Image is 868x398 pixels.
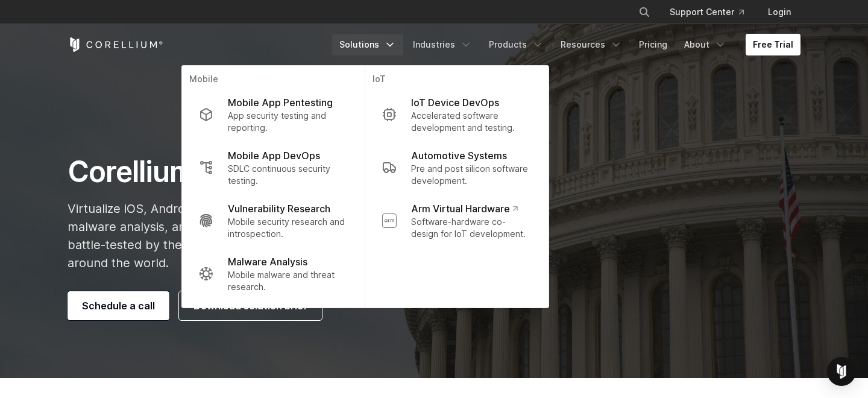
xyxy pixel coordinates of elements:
[746,34,800,55] a: Free Trial
[228,269,348,293] p: Mobile malware and threat research.
[68,200,548,272] p: Virtualize iOS, Android, and smart IoT devices to support your security research, malware analysi...
[411,95,499,110] p: IoT Device DevOps
[228,201,330,216] p: Vulnerability Research
[332,34,800,55] div: Navigation Menu
[624,1,800,23] div: Navigation Menu
[189,88,357,141] a: Mobile App Pentesting App security testing and reporting.
[632,34,675,55] a: Pricing
[189,73,357,88] p: Mobile
[373,88,541,141] a: IoT Device DevOps Accelerated software development and testing.
[228,95,333,110] p: Mobile App Pentesting
[411,163,532,187] p: Pre and post silicon software development.
[228,148,320,163] p: Mobile App DevOps
[332,34,403,55] a: Solutions
[228,163,348,187] p: SDLC continuous security testing.
[411,201,518,216] p: Arm Virtual Hardware
[677,34,734,55] a: About
[68,154,548,190] h1: Corellium for Government
[411,216,532,240] p: Software-hardware co-design for IoT development.
[634,1,655,23] button: Search
[411,148,507,163] p: Automotive Systems
[373,141,541,194] a: Automotive Systems Pre and post silicon software development.
[406,34,479,55] a: Industries
[660,1,753,23] a: Support Center
[179,291,322,320] a: Download solution brief
[411,110,532,134] p: Accelerated software development and testing.
[228,110,348,134] p: App security testing and reporting.
[82,298,155,313] span: Schedule a call
[758,1,800,23] a: Login
[189,141,357,194] a: Mobile App DevOps SDLC continuous security testing.
[189,247,357,300] a: Malware Analysis Mobile malware and threat research.
[228,254,307,269] p: Malware Analysis
[373,73,541,88] p: IoT
[482,34,551,55] a: Products
[373,194,541,247] a: Arm Virtual Hardware Software-hardware co-design for IoT development.
[189,194,357,247] a: Vulnerability Research Mobile security research and introspection.
[68,291,169,320] a: Schedule a call
[553,34,629,55] a: Resources
[228,216,348,240] p: Mobile security research and introspection.
[68,37,163,52] a: Corellium Home
[827,357,856,386] div: Open Intercom Messenger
